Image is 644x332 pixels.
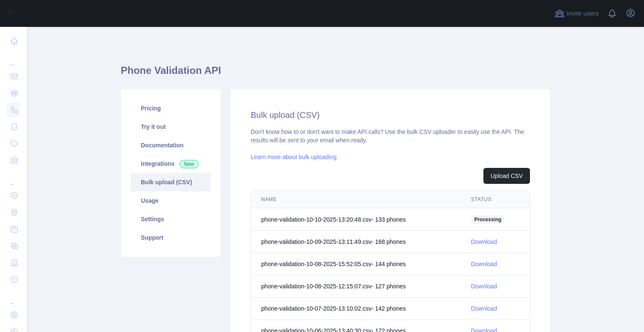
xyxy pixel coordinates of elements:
td: phone-validation-10-07-2025-13:10:02.csv - 142 phone s [251,298,461,320]
td: phone-validation-10-10-2025-13:20:48.csv - 133 phone s [251,208,461,231]
a: Download [471,261,497,267]
th: NAME [251,191,461,208]
h2: Bulk upload (CSV) [251,109,530,121]
td: phone-validation-10-08-2025-15:52:05.csv - 144 phone s [251,253,461,275]
td: phone-validation-10-09-2025-13:11:49.csv - 168 phone s [251,231,461,253]
a: Usage [131,191,210,210]
button: Upload CSV [483,168,530,184]
a: Integrations New [131,154,210,173]
h1: Phone Validation API [121,64,550,84]
div: ... [7,170,20,186]
th: STATUS [461,191,530,208]
div: ... [7,289,20,306]
a: Learn more about bulk uploading [251,154,337,160]
a: Support [131,228,210,247]
a: Documentation [131,136,210,154]
a: Settings [131,210,210,228]
a: Download [471,305,497,312]
a: Pricing [131,99,210,118]
button: Invite users [553,7,600,20]
a: Try it out [131,118,210,136]
span: Processing [471,215,505,224]
span: Invite users [566,9,599,18]
span: New [179,160,199,168]
a: Download [471,283,497,290]
div: ... [7,50,20,67]
td: phone-validation-10-08-2025-12:15:07.csv - 127 phone s [251,275,461,298]
a: Bulk upload (CSV) [131,173,210,191]
a: Download [471,238,497,245]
